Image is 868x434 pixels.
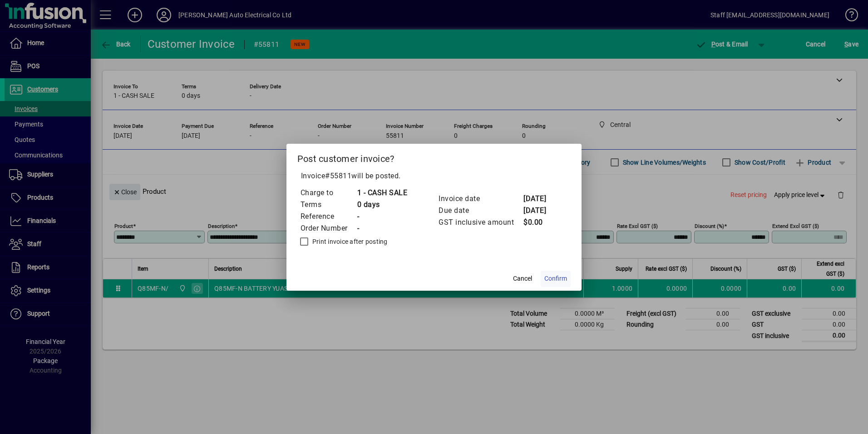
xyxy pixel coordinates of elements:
[523,193,559,205] td: [DATE]
[286,144,582,170] h2: Post customer invoice?
[357,187,408,199] td: 1 - CASH SALE
[300,211,357,222] td: Reference
[513,274,532,283] span: Cancel
[523,217,559,228] td: $0.00
[541,271,571,287] button: Confirm
[438,217,523,228] td: GST inclusive amount
[357,211,408,222] td: -
[357,199,408,211] td: 0 days
[523,205,559,217] td: [DATE]
[544,274,567,283] span: Confirm
[438,193,523,205] td: Invoice date
[508,271,537,287] button: Cancel
[300,222,357,234] td: Order Number
[438,205,523,217] td: Due date
[300,187,357,199] td: Charge to
[311,237,388,246] label: Print invoice after posting
[325,172,351,180] span: #55811
[300,199,357,211] td: Terms
[297,171,571,182] p: Invoice will be posted .
[357,222,408,234] td: -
